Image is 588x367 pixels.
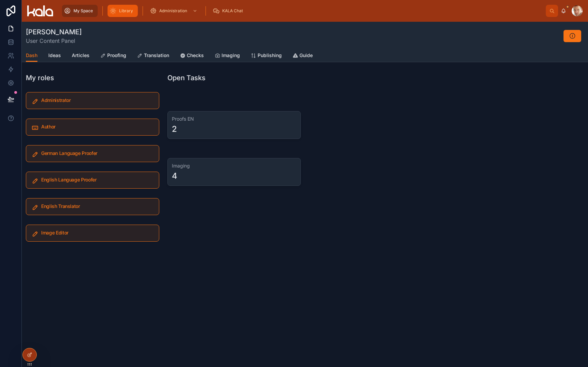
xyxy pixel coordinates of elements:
span: Library [119,8,133,14]
div: scrollable content [59,3,546,18]
h3: Imaging [172,162,296,169]
span: User Content Panel [26,37,82,45]
span: Translation [144,52,169,59]
a: My Space [62,5,98,17]
img: App logo [27,5,53,16]
div: 4 [172,171,177,181]
a: Administration [148,5,201,17]
h5: English Translator [41,204,153,209]
a: Library [108,5,138,17]
h1: [PERSON_NAME] [26,27,82,37]
h5: Administrator [41,98,153,103]
a: KALA Chat [211,5,248,17]
a: Articles [72,49,89,63]
span: Articles [72,52,89,59]
div: 2 [172,124,177,135]
span: Dash [26,52,37,59]
a: Guide [293,49,313,63]
span: Checks [187,52,204,59]
h5: Image Editor [41,230,153,235]
a: Imaging [215,49,240,63]
span: KALA Chat [222,8,243,14]
a: Dash [26,49,37,62]
a: Checks [180,49,204,63]
span: Ideas [48,52,61,59]
a: Proofing [100,49,126,63]
h1: My roles [26,73,54,83]
span: Imaging [222,52,240,59]
a: Ideas [48,49,61,63]
h1: Open Tasks [167,73,206,83]
a: Publishing [251,49,282,63]
span: Guide [299,52,313,59]
span: My Space [73,8,93,14]
span: Proofing [107,52,126,59]
span: Administration [159,8,187,14]
h5: German Language Proofer [41,151,153,156]
h5: English Language Proofer [41,177,153,182]
h5: Author [41,124,153,129]
span: Publishing [258,52,282,59]
h3: Proofs EN [172,116,296,122]
a: Translation [137,49,169,63]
